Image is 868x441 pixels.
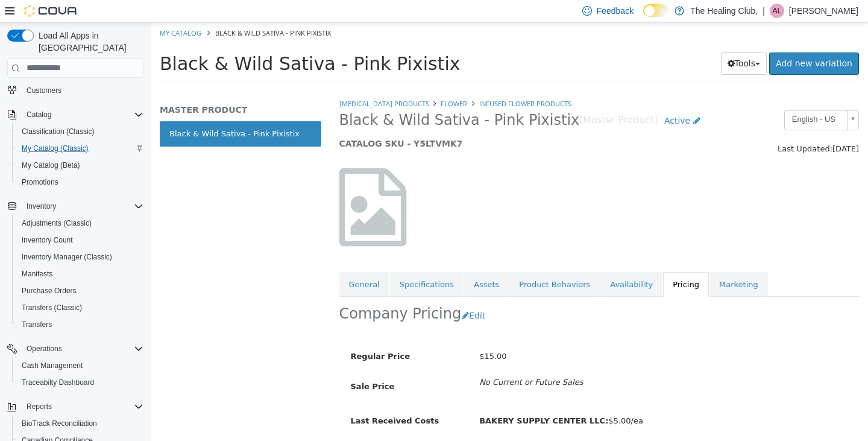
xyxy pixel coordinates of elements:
span: Inventory Manager (Classic) [22,252,112,262]
input: Dark Mode [643,4,668,17]
button: Tools [570,30,617,52]
span: Inventory Manager (Classic) [17,250,143,264]
img: Cova [24,5,78,17]
a: My Catalog [9,6,51,15]
button: Transfers [12,316,148,333]
span: Adjustments (Classic) [22,218,92,228]
a: Transfers [17,317,57,332]
p: | [763,4,765,18]
span: Load All Apps in [GEOGRAPHIC_DATA] [34,30,143,54]
a: BioTrack Reconciliation [17,416,102,431]
span: Inventory Count [17,233,143,247]
span: Black & Wild Sativa - Pink Pixistix [64,6,180,15]
a: My Catalog (Classic) [17,141,93,156]
a: Infused Flower Products [329,77,421,86]
span: Customers [22,83,143,98]
button: Catalog [2,106,148,123]
h5: MASTER PRODUCT [9,82,171,93]
span: Promotions [17,175,143,189]
a: Adjustments (Classic) [17,216,96,230]
span: Operations [22,341,143,356]
a: Assets [313,250,358,275]
a: Traceabilty Dashboard [17,375,99,390]
a: Transfers (Classic) [17,300,87,315]
button: Classification (Classic) [12,123,148,140]
small: [Master Product] [429,94,507,103]
span: Last Received Costs [200,394,289,403]
button: Inventory Manager (Classic) [12,249,148,265]
a: Specifications [239,250,313,275]
a: English - US [634,87,708,108]
span: Catalog [27,110,51,119]
span: Manifests [22,269,52,279]
a: Availability [450,250,512,275]
span: Black & Wild Sativa - Pink Pixistix [9,31,309,52]
span: Inventory Count [22,235,73,245]
h5: CATALOG SKU - Y5LTVMK7 [189,116,574,127]
a: Inventory Count [17,233,78,247]
span: Cash Management [17,358,143,373]
span: [DATE] [682,122,708,131]
b: BAKERY SUPPLY CENTER LLC: [329,394,458,403]
span: My Catalog (Classic) [22,144,89,153]
span: Sale Price [200,360,244,369]
span: Transfers (Classic) [17,300,143,315]
button: Purchase Orders [12,282,148,299]
span: BioTrack Reconciliation [17,416,143,431]
span: Black & Wild Sativa - Pink Pixistix [189,89,429,107]
button: Cash Management [12,357,148,374]
a: Add new variation [618,30,708,52]
button: Manifests [12,265,148,282]
h2: Company Pricing [189,282,311,301]
button: Inventory [22,199,61,214]
span: My Catalog (Beta) [22,160,80,170]
span: Transfers [17,317,143,332]
a: Product Behaviors [359,250,449,275]
a: Customers [22,83,66,98]
span: Classification (Classic) [22,127,95,136]
span: Transfers (Classic) [22,303,82,313]
button: Transfers (Classic) [12,299,148,316]
a: Classification (Classic) [17,124,99,139]
div: Alexa Loveless [770,4,784,18]
button: Operations [2,340,148,357]
button: Operations [22,341,67,356]
button: Reports [2,398,148,415]
span: Adjustments (Classic) [17,216,143,230]
span: Purchase Orders [17,284,143,298]
a: Marketing [559,250,617,275]
a: Manifests [17,267,57,281]
span: Active [514,94,539,103]
span: Dark Mode [643,17,644,17]
span: Customers [27,86,61,95]
span: Catalog [22,107,143,122]
span: Reports [27,402,52,411]
span: My Catalog (Classic) [17,141,143,156]
button: Reports [22,399,57,414]
span: Traceabilty Dashboard [17,375,143,390]
span: Inventory [22,199,143,214]
a: Pricing [512,250,558,275]
p: The Healing Club, [690,4,758,18]
span: $5.00/ea [329,394,492,403]
button: Inventory [2,198,148,215]
button: Customers [2,81,148,99]
a: Cash Management [17,358,87,373]
button: Adjustments (Classic) [12,215,148,232]
span: Manifests [17,267,143,281]
span: Feedback [597,5,634,17]
span: English - US [634,88,692,107]
span: Regular Price [200,329,259,338]
span: Transfers [22,320,52,329]
a: Active [507,87,556,110]
span: Inventory [27,201,56,211]
button: Catalog [22,107,56,122]
a: Black & Wild Sativa - Pink Pixistix [9,99,171,124]
span: Traceabilty Dashboard [22,378,94,387]
p: [PERSON_NAME] [789,4,858,18]
a: Promotions [17,175,63,189]
button: BioTrack Reconciliation [12,415,148,432]
span: Classification (Classic) [17,124,143,139]
span: Purchase Orders [22,286,77,296]
span: Operations [27,344,62,354]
